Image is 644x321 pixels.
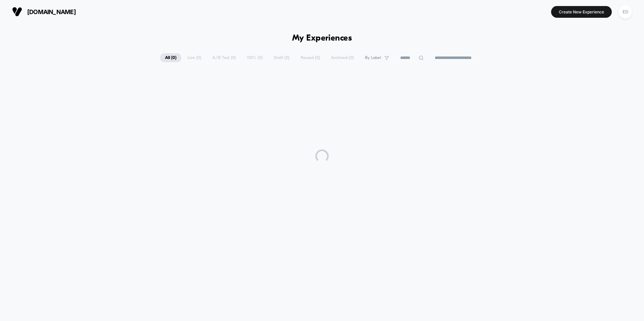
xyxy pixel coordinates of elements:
span: By Label [365,55,381,60]
button: [DOMAIN_NAME] [10,6,78,17]
span: All ( 0 ) [160,53,181,62]
img: Visually logo [12,7,22,17]
button: ED [617,5,634,19]
h1: My Experiences [292,34,352,43]
div: ED [619,5,632,18]
span: [DOMAIN_NAME] [27,8,76,15]
button: Create New Experience [551,6,612,18]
